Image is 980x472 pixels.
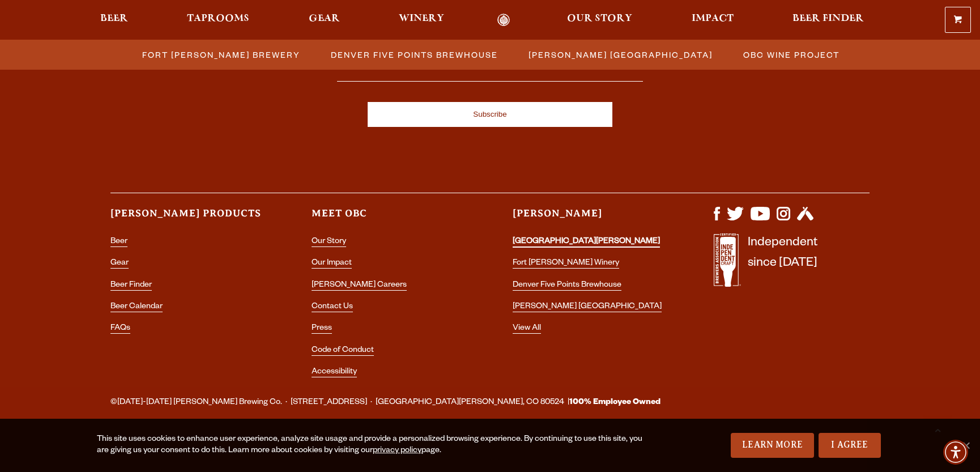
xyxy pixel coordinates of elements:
[312,346,374,356] a: Code of Conduct
[142,46,300,63] span: Fort [PERSON_NAME] Brewery
[110,237,127,247] a: Beer
[97,434,651,457] div: This site uses cookies to enhance user experience, analyze site usage and provide a personalized ...
[309,14,340,23] span: Gear
[923,415,952,444] a: Scroll to top
[560,14,640,27] a: Our Story
[312,237,346,247] a: Our Story
[312,207,467,230] h3: Meet OBC
[301,14,347,27] a: Gear
[110,259,129,269] a: Gear
[731,433,814,458] a: Learn More
[110,324,130,334] a: FAQs
[482,14,525,27] a: Odell Home
[513,281,621,291] a: Denver Five Points Brewhouse
[513,303,662,312] a: [PERSON_NAME] [GEOGRAPHIC_DATA]
[797,215,813,224] a: Visit us on Untappd
[180,14,257,27] a: Taprooms
[312,368,357,377] a: Accessibility
[513,324,541,334] a: View All
[331,46,498,63] span: Denver Five Points Brewhouse
[714,215,720,224] a: Visit us on Facebook
[529,46,713,63] span: [PERSON_NAME] [GEOGRAPHIC_DATA]
[727,215,744,224] a: Visit us on X (formerly Twitter)
[391,14,451,27] a: Winery
[513,237,660,248] a: [GEOGRAPHIC_DATA][PERSON_NAME]
[368,102,612,127] input: Subscribe
[312,259,352,269] a: Our Impact
[324,46,504,63] a: Denver Five Points Brewhouse
[743,46,840,63] span: OBC Wine Project
[110,207,266,230] h3: [PERSON_NAME] Products
[777,215,790,224] a: Visit us on Instagram
[692,14,734,23] span: Impact
[513,207,668,230] h3: [PERSON_NAME]
[187,14,249,23] span: Taprooms
[684,14,741,27] a: Impact
[399,14,444,23] span: Winery
[751,215,770,224] a: Visit us on YouTube
[522,46,718,63] a: [PERSON_NAME] [GEOGRAPHIC_DATA]
[736,46,845,63] a: OBC Wine Project
[792,14,864,23] span: Beer Finder
[748,233,817,293] p: Independent since [DATE]
[819,433,881,458] a: I Agree
[312,324,332,334] a: Press
[373,447,421,456] a: privacy policy
[569,398,661,407] strong: 100% Employee Owned
[312,303,353,312] a: Contact Us
[135,46,306,63] a: Fort [PERSON_NAME] Brewery
[513,259,619,269] a: Fort [PERSON_NAME] Winery
[93,14,135,27] a: Beer
[100,14,128,23] span: Beer
[312,281,407,291] a: [PERSON_NAME] Careers
[567,14,632,23] span: Our Story
[943,440,968,465] div: Accessibility Menu
[110,281,152,291] a: Beer Finder
[785,14,871,27] a: Beer Finder
[110,303,163,312] a: Beer Calendar
[110,396,661,410] span: ©[DATE]-[DATE] [PERSON_NAME] Brewing Co. · [STREET_ADDRESS] · [GEOGRAPHIC_DATA][PERSON_NAME], CO ...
